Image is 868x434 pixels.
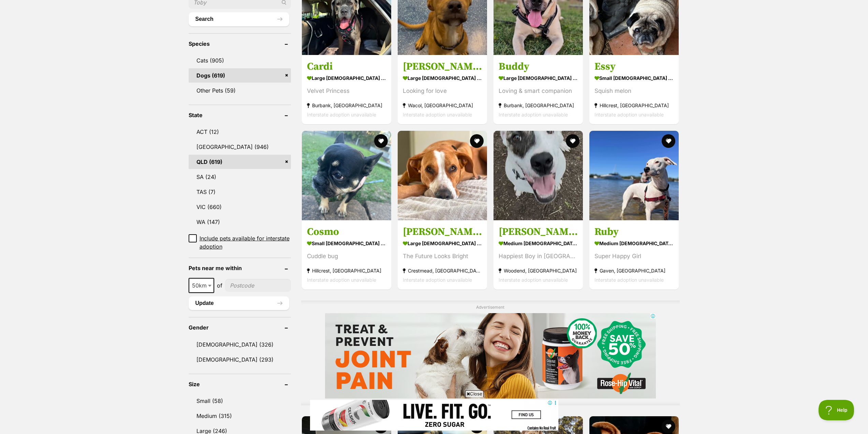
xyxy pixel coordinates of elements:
a: [DEMOGRAPHIC_DATA] (293) [189,352,291,367]
strong: Burbank, [GEOGRAPHIC_DATA] [499,101,578,110]
strong: Hillcrest, [GEOGRAPHIC_DATA] [307,266,386,275]
button: Search [189,12,289,26]
div: Loving & smart companion [499,86,578,96]
iframe: Advertisement [325,313,656,398]
strong: large [DEMOGRAPHIC_DATA] Dog [307,73,386,83]
header: Gender [189,324,291,331]
button: favourite [566,134,579,148]
span: Interstate adoption unavailable [307,277,376,283]
h3: Essy [594,60,674,73]
img: Bonnie - Great Dane Dog [398,131,487,220]
input: postcode [225,279,291,292]
button: favourite [470,134,484,148]
span: 50km [189,278,214,293]
a: Ruby medium [DEMOGRAPHIC_DATA] Dog Super Happy Girl Gaven, [GEOGRAPHIC_DATA] Interstate adoption ... [589,220,679,290]
a: TAS (7) [189,185,291,199]
strong: large [DEMOGRAPHIC_DATA] Dog [403,73,482,83]
img: Cosmo - French Bulldog [302,131,391,220]
strong: medium [DEMOGRAPHIC_DATA] Dog [594,238,674,248]
div: Squish melon [594,86,674,96]
span: Include pets available for interstate adoption [200,234,291,251]
a: [PERSON_NAME] large [DEMOGRAPHIC_DATA] Dog Looking for love Wacol, [GEOGRAPHIC_DATA] Interstate a... [398,55,487,124]
a: Dogs (619) [189,68,291,83]
button: favourite [662,134,676,148]
header: Pets near me within [189,265,291,271]
span: Interstate adoption unavailable [594,277,664,283]
a: Small (58) [189,394,291,408]
header: State [189,112,291,118]
div: Happiest Boy in [GEOGRAPHIC_DATA] [499,252,578,261]
strong: small [DEMOGRAPHIC_DATA] Dog [307,238,386,248]
strong: large [DEMOGRAPHIC_DATA] Dog [499,73,578,83]
strong: large [DEMOGRAPHIC_DATA] Dog [403,238,482,248]
span: 50km [189,281,214,290]
h3: [PERSON_NAME] [403,60,482,73]
iframe: Help Scout Beacon - Open [819,400,854,420]
strong: medium [DEMOGRAPHIC_DATA] Dog [499,238,578,248]
strong: Woodend, [GEOGRAPHIC_DATA] [499,266,578,275]
header: Size [189,381,291,387]
span: of [217,281,222,290]
span: Interstate adoption unavailable [307,112,376,117]
div: Super Happy Girl [594,252,674,261]
div: Velvet Princess [307,86,386,96]
strong: small [DEMOGRAPHIC_DATA] Dog [594,73,674,83]
h3: Cardi [307,60,386,73]
button: favourite [374,134,388,148]
a: VIC (660) [189,200,291,214]
a: [GEOGRAPHIC_DATA] (946) [189,140,291,154]
span: Interstate adoption unavailable [499,277,568,283]
a: Cats (905) [189,53,291,68]
a: [PERSON_NAME] large [DEMOGRAPHIC_DATA] Dog The Future Looks Bright Crestmead, [GEOGRAPHIC_DATA] I... [398,220,487,290]
button: favourite [662,420,676,433]
span: Interstate adoption unavailable [594,112,664,117]
a: Medium (315) [189,409,291,423]
strong: Burbank, [GEOGRAPHIC_DATA] [307,101,386,110]
a: [PERSON_NAME] medium [DEMOGRAPHIC_DATA] Dog Happiest Boy in [GEOGRAPHIC_DATA] Woodend, [GEOGRAPHI... [494,220,583,290]
a: WA (147) [189,215,291,229]
img: Ruby - Australian Kelpie x American Staffordshire Terrier Dog [589,131,679,220]
strong: Hillcrest, [GEOGRAPHIC_DATA] [594,101,674,110]
a: Cosmo small [DEMOGRAPHIC_DATA] Dog Cuddle bug Hillcrest, [GEOGRAPHIC_DATA] Interstate adoption un... [302,220,391,290]
strong: Crestmead, [GEOGRAPHIC_DATA] [403,266,482,275]
h3: [PERSON_NAME] [403,225,482,238]
a: QLD (619) [189,155,291,169]
span: Interstate adoption unavailable [403,112,472,117]
strong: Gaven, [GEOGRAPHIC_DATA] [594,266,674,275]
a: Essy small [DEMOGRAPHIC_DATA] Dog Squish melon Hillcrest, [GEOGRAPHIC_DATA] Interstate adoption u... [589,55,679,124]
button: Update [189,296,289,310]
a: ACT (12) [189,125,291,139]
a: [DEMOGRAPHIC_DATA] (326) [189,337,291,352]
div: The Future Looks Bright [403,252,482,261]
iframe: Advertisement [310,400,558,431]
div: Advertisement [301,300,680,405]
a: Buddy large [DEMOGRAPHIC_DATA] Dog Loving & smart companion Burbank, [GEOGRAPHIC_DATA] Interstate... [494,55,583,124]
h3: [PERSON_NAME] [499,225,578,238]
span: Interstate adoption unavailable [499,112,568,117]
a: SA (24) [189,170,291,184]
a: Other Pets (59) [189,83,291,98]
img: Moses - Bull Arab x Australian Cattle Dog [494,131,583,220]
a: Cardi large [DEMOGRAPHIC_DATA] Dog Velvet Princess Burbank, [GEOGRAPHIC_DATA] Interstate adoption... [302,55,391,124]
div: Looking for love [403,86,482,96]
h3: Cosmo [307,225,386,238]
strong: Wacol, [GEOGRAPHIC_DATA] [403,101,482,110]
div: Cuddle bug [307,252,386,261]
h3: Buddy [499,60,578,73]
header: Species [189,41,291,47]
span: Interstate adoption unavailable [403,277,472,283]
h3: Ruby [594,225,674,238]
span: Close [465,390,484,397]
a: Include pets available for interstate adoption [189,234,291,251]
